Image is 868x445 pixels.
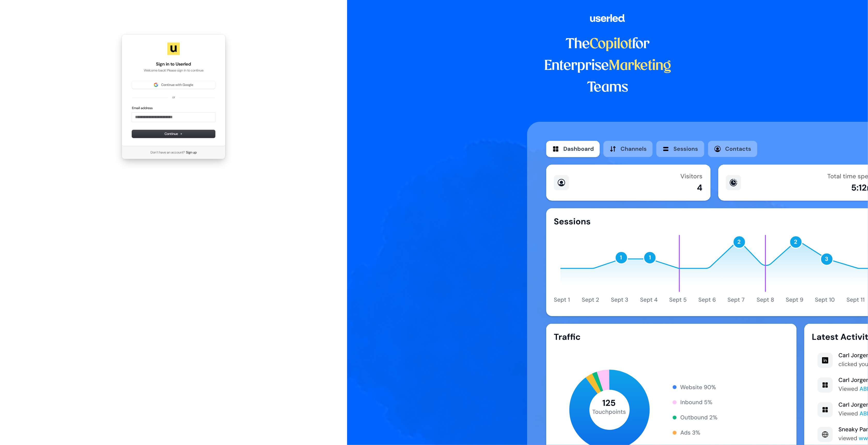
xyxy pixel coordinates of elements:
[132,106,153,110] label: Email address
[167,43,180,55] img: Userled
[165,132,183,136] span: Continue
[609,59,671,73] span: Marketing
[132,81,215,89] button: Sign in with GoogleContinue with Google
[151,150,185,155] span: Don’t have an account?
[132,61,215,67] h1: Sign in to Userled
[172,95,175,100] p: or
[527,34,689,99] h1: The for Enterprise Teams
[154,83,158,87] img: Sign in with Google
[161,83,193,87] span: Continue with Google
[132,68,215,73] p: Welcome back! Please sign in to continue
[186,150,197,155] a: Sign up
[132,130,215,138] button: Continue
[590,38,632,51] span: Copilot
